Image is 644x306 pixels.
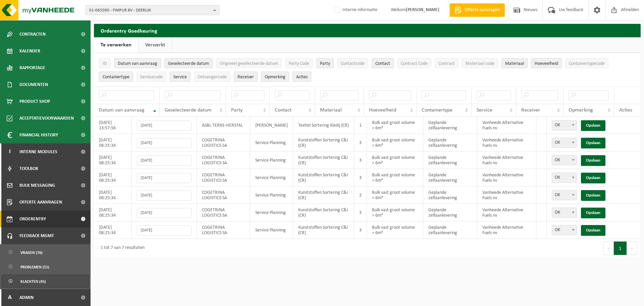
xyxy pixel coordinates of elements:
td: [DATE] 08:25:34 [94,134,132,151]
td: Bulk vast groot volume > 6m³ [367,169,423,186]
span: Product Shop [19,93,50,110]
span: OK [552,121,577,130]
td: 3 [354,151,367,169]
span: Toolbox [19,160,38,177]
td: Service Planning [250,221,293,239]
span: I [7,143,13,160]
button: MateriaalMateriaal: Activate to sort [501,58,528,68]
span: Receiver [237,75,254,80]
button: Materiaal codeMateriaal code: Activate to sort [462,58,498,68]
td: Vanheede Alternative Fuels nv [477,134,536,151]
span: Orderentry Goedkeuring [19,211,76,227]
td: Kunststoffen Sortering C&I (CR) [293,151,354,169]
td: Service Planning [250,151,293,169]
span: Hoeveelheid [369,107,396,113]
td: 3 [354,134,367,151]
td: Geplande zelfaanlevering [423,204,477,221]
button: ContainertypecodeContainertypecode: Activate to sort [565,58,608,68]
button: Datum van aanvraagDatum van aanvraag: Activate to remove sorting [114,58,161,68]
button: HoeveelheidHoeveelheid: Activate to sort [531,58,562,68]
button: ContactContact: Activate to sort [372,58,394,68]
td: [DATE] 08:25:34 [94,151,132,169]
span: OK [552,120,577,130]
td: Bulk vast groot volume > 6m³ [367,221,423,239]
td: COGETRINA LOGISTICS SA [197,186,250,204]
td: 3 [354,221,367,239]
td: Geplande zelfaanlevering [423,117,477,134]
label: Interne informatie [333,5,377,15]
span: OK [552,173,577,182]
span: Materiaal code [466,61,494,66]
a: Offerte aanvragen [449,3,505,17]
span: Klachten (45) [20,275,46,288]
button: ContractContract: Activate to sort [435,58,459,68]
td: Geplande zelfaanlevering [423,134,477,151]
td: Textiel Sortering Kledij (CR) [293,117,354,134]
span: Containertype [422,107,452,113]
span: Opmerking [265,75,285,80]
span: OK [552,225,577,235]
td: Kunststoffen Sortering C&I (CR) [293,134,354,151]
span: Containertype [103,75,129,80]
span: Acties [296,75,308,80]
a: Vragen (76) [2,246,89,259]
span: Containertypecode [569,61,605,66]
span: Servicecode [140,75,163,80]
button: IDID: Activate to sort [99,58,111,68]
span: Materiaal [505,61,524,66]
td: Vanheede Alternative Fuels nv [477,221,536,239]
span: OK [552,208,577,218]
span: Contact [275,107,291,113]
a: Problemen (51) [2,260,89,273]
td: Kunststoffen Sortering C&I (CR) [293,204,354,221]
span: Contract Code [401,61,428,66]
span: 01-065090 - FINIPUR BV - DEERLIJK [89,5,211,15]
span: Party [320,61,330,66]
button: OntvangercodeOntvangercode: Activate to sort [194,72,230,82]
span: ID [103,61,107,66]
span: Admin [19,289,34,306]
td: Bulk vast groot volume > 6m³ [367,186,423,204]
span: Acties [619,107,632,113]
td: ASBL TERRE-HERSTAL [197,117,250,134]
span: OK [552,155,577,165]
span: OK [552,208,577,217]
span: OK [552,138,577,148]
td: Service Planning [250,169,293,186]
a: Te verwerken [94,37,138,53]
span: Acceptatievoorwaarden [19,110,74,127]
button: ContactcodeContactcode: Activate to sort [337,58,368,68]
a: Opslaan [581,138,605,148]
a: Verwerkt [139,37,172,53]
span: Bulk Messaging [19,177,55,194]
td: 1 [354,117,367,134]
button: Previous [603,242,614,255]
span: Geselecteerde datum [165,107,212,113]
span: Financial History [19,127,58,143]
button: 01-065090 - FINIPUR BV - DEERLIJK [86,5,220,15]
td: 2 [354,186,367,204]
span: OK [552,225,577,235]
button: 1 [614,242,627,255]
span: Kalender [19,43,40,59]
button: ServiceService: Activate to sort [170,72,191,82]
span: Vragen (76) [20,246,43,259]
td: Geplande zelfaanlevering [423,151,477,169]
a: Opslaan [581,208,605,218]
td: Kunststoffen Sortering C&I (CR) [293,186,354,204]
td: [DATE] 08:25:34 [94,169,132,186]
button: Party CodeParty Code: Activate to sort [285,58,313,68]
span: Hoeveelheid [535,61,558,66]
span: Geselecteerde datum [168,61,209,66]
td: Bulk vast groot volume > 6m³ [367,204,423,221]
span: Feedback MGMT [19,227,54,244]
div: 1 tot 7 van 7 resultaten [97,242,145,254]
span: Origineel geselecteerde datum [220,61,278,66]
td: [DATE] 08:25:34 [94,204,132,221]
td: Geplande zelfaanlevering [423,169,477,186]
span: Contact [375,61,390,66]
a: Opslaan [581,225,605,236]
td: COGETRINA LOGISTICS SA [197,221,250,239]
span: Materiaal [320,107,342,113]
span: Contactcode [341,61,365,66]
